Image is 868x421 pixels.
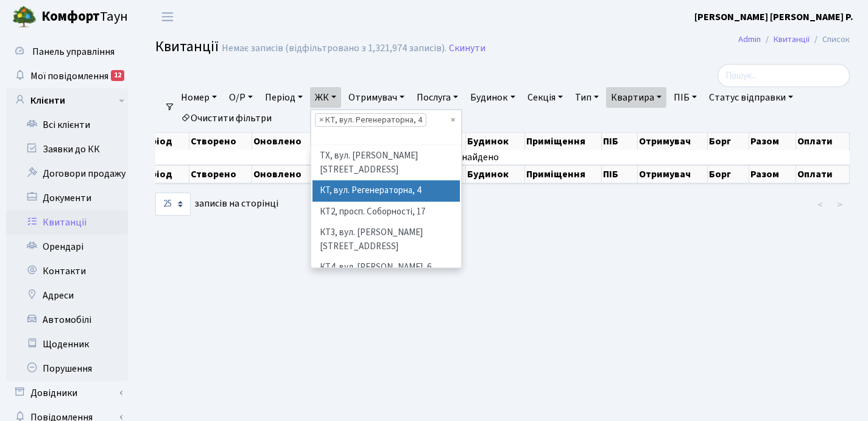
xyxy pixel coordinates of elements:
[6,113,128,137] a: Всі клієнти
[6,381,128,405] a: Довідники
[6,283,128,308] a: Адреси
[718,64,850,87] input: Пошук...
[523,87,568,108] a: Секція
[312,146,460,180] li: ТХ, вул. [PERSON_NAME][STREET_ADDRESS]
[344,87,409,108] a: Отримувач
[319,114,323,126] span: ×
[738,33,761,46] a: Admin
[312,222,460,257] li: КТ3, вул. [PERSON_NAME][STREET_ADDRESS]
[6,210,128,235] a: Квитанції
[694,10,853,24] b: [PERSON_NAME] [PERSON_NAME] Р.
[155,193,278,216] label: записів на сторінці
[570,87,604,108] a: Тип
[41,7,100,26] b: Комфорт
[465,87,520,108] a: Будинок
[252,133,317,150] th: Оновлено
[602,165,637,183] th: ПІБ
[451,114,455,126] span: Видалити всі елементи
[189,165,252,183] th: Створено
[6,186,128,210] a: Документи
[638,165,708,183] th: Отримувач
[6,308,128,332] a: Автомобілі
[704,87,798,108] a: Статус відправки
[638,133,708,150] th: Отримувач
[312,180,460,202] li: КТ, вул. Регенераторна, 4
[224,87,258,108] a: О/Р
[12,5,37,29] img: logo.png
[32,45,115,58] span: Панель управління
[6,259,128,283] a: Контакти
[6,332,128,356] a: Щоденник
[6,161,128,186] a: Договори продажу
[810,33,850,46] li: Список
[310,87,341,108] a: ЖК
[252,165,317,183] th: Оновлено
[155,36,219,57] span: Квитанції
[774,33,810,46] a: Квитанції
[138,133,189,150] th: Період
[694,10,853,24] a: [PERSON_NAME] [PERSON_NAME] Р.
[6,356,128,381] a: Порушення
[312,202,460,223] li: КТ2, просп. Соборності, 17
[669,87,702,108] a: ПІБ
[708,165,749,183] th: Борг
[708,133,749,150] th: Борг
[525,133,602,150] th: Приміщення
[466,165,524,183] th: Будинок
[315,113,426,127] li: КТ, вул. Регенераторна, 4
[749,165,797,183] th: Разом
[6,40,128,64] a: Панель управління
[6,88,128,113] a: Клієнти
[152,7,183,27] button: Переключити навігацію
[189,133,252,150] th: Створено
[720,27,868,52] nav: breadcrumb
[312,257,460,278] li: КТ4, вул. [PERSON_NAME], 6
[466,133,524,150] th: Будинок
[525,165,602,183] th: Приміщення
[41,7,128,27] span: Таун
[606,87,666,108] a: Квартира
[176,108,277,129] a: Очистити фільтри
[155,193,191,216] select: записів на сторінці
[449,43,485,54] a: Скинути
[602,133,637,150] th: ПІБ
[176,87,222,108] a: Номер
[412,87,463,108] a: Послуга
[6,64,128,88] a: Мої повідомлення12
[222,43,446,54] div: Немає записів (відфільтровано з 1,321,974 записів).
[111,70,124,81] div: 12
[30,69,108,83] span: Мої повідомлення
[6,235,128,259] a: Орендарі
[796,165,850,183] th: Оплати
[796,133,850,150] th: Оплати
[260,87,308,108] a: Період
[749,133,797,150] th: Разом
[138,165,189,183] th: Період
[6,137,128,161] a: Заявки до КК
